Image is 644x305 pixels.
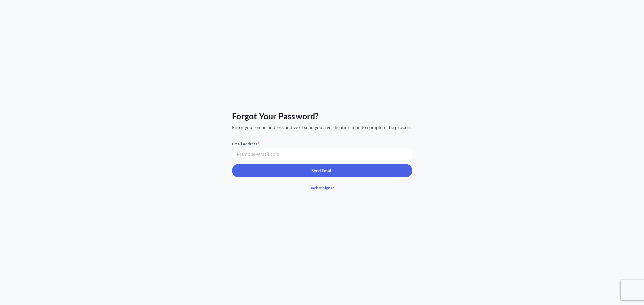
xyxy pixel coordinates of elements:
[311,167,333,174] p: Send Email
[232,141,412,147] span: Email Address
[232,148,412,160] input: example@gmail.com
[232,124,412,131] span: Enter your email address and we'll send you a verification mail to complete the process.
[232,164,412,177] button: Send Email
[232,110,412,121] span: Forgot Your Password?
[232,181,412,195] a: Back to Sign In
[309,185,335,192] span: Back to Sign In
